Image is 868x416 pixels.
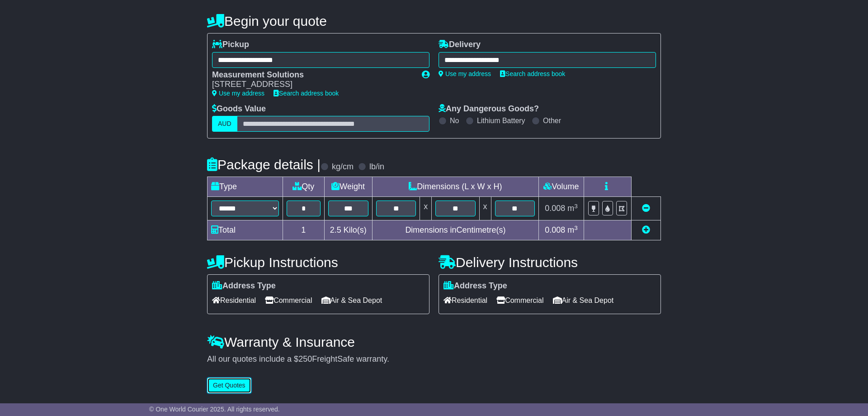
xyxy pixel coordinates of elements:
td: Dimensions (L x W x H) [372,177,538,197]
h4: Package details | [207,157,321,172]
button: Get Quotes [207,378,251,393]
span: Air & Sea Depot [321,293,382,307]
label: No [450,116,459,125]
span: Residential [212,293,256,307]
label: lb/in [369,162,384,172]
span: Commercial [496,293,543,307]
td: Type [208,177,283,197]
span: 250 [298,354,312,363]
td: 1 [283,220,325,240]
label: Address Type [443,281,507,291]
label: Any Dangerous Goods? [439,104,539,114]
label: AUD [212,116,237,132]
div: Measurement Solutions [212,70,413,80]
span: 0.008 [545,204,565,213]
td: Kilo(s) [324,220,372,240]
label: Pickup [212,40,249,50]
td: Qty [283,177,325,197]
a: Search address book [500,70,565,77]
h4: Pickup Instructions [207,255,429,270]
span: 0.008 [545,225,565,234]
span: © One World Courier 2025. All rights reserved. [149,406,280,413]
a: Add new item [642,225,650,234]
a: Use my address [212,90,264,97]
h4: Begin your quote [207,14,661,29]
label: Delivery [439,40,481,50]
div: [STREET_ADDRESS] [212,80,413,90]
td: Total [208,220,283,240]
td: Volume [538,177,584,197]
label: Address Type [212,281,276,291]
td: Weight [324,177,372,197]
sup: 3 [574,225,578,231]
div: All our quotes include a $ FreightSafe warranty. [207,354,661,364]
label: kg/cm [332,162,354,172]
span: Air & Sea Depot [553,293,614,307]
label: Goods Value [212,104,266,114]
label: Other [543,116,561,125]
a: Remove this item [642,204,650,213]
td: x [479,197,491,220]
td: x [420,197,432,220]
h4: Delivery Instructions [439,255,661,270]
span: Residential [443,293,487,307]
a: Search address book [274,90,339,97]
span: m [567,225,578,234]
span: Commercial [265,293,312,307]
sup: 3 [574,203,578,210]
a: Use my address [439,70,491,77]
label: Lithium Battery [477,116,525,125]
span: 2.5 [330,225,341,234]
h4: Warranty & Insurance [207,335,661,349]
span: m [567,204,578,213]
td: Dimensions in Centimetre(s) [372,220,538,240]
